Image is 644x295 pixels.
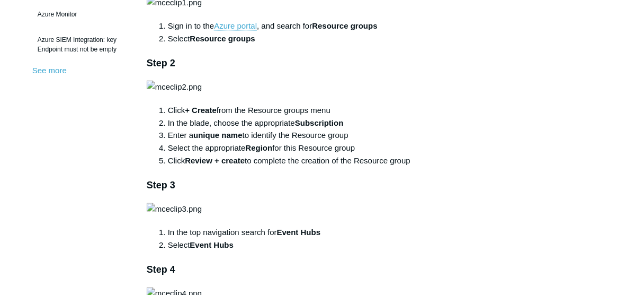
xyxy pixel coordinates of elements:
[168,104,497,117] li: Click from the Resource groups menu
[147,263,497,278] h3: Step 4
[190,241,234,250] strong: Event Hubs
[147,81,202,93] img: mceclip2.png
[277,228,321,237] strong: Event Hubs
[168,20,497,32] li: Sign in to the , and search for
[168,227,497,239] li: In the top navigation search for
[185,157,245,166] strong: Review + create
[168,129,497,142] li: Enter a to identify the Resource group
[32,66,67,75] a: See more
[295,118,344,127] strong: Subscription
[168,142,497,155] li: Select the appropriate for this Resource group
[190,34,255,43] strong: Resource groups
[214,21,257,31] a: Azure portal
[32,30,131,59] a: Azure SIEM Integration: key Endpoint must not be empty
[246,144,273,153] strong: Region
[185,106,217,115] strong: + Create
[312,21,378,30] strong: Resource groups
[147,56,497,71] h3: Step 2
[193,131,243,140] strong: unique name
[32,4,131,24] a: Azure Monitor
[147,178,497,194] h3: Step 3
[168,32,497,45] li: Select
[168,239,497,252] li: Select
[147,203,202,216] img: mceclip3.png
[168,117,497,129] li: In the blade, choose the appropriate
[168,155,497,168] li: Click to complete the creation of the Resource group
